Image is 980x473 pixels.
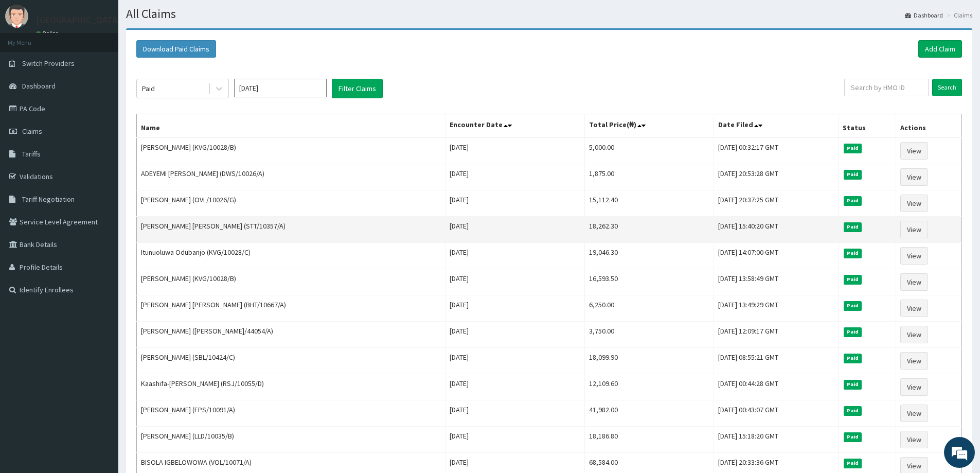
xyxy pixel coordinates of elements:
[137,114,446,138] th: Name
[900,168,928,186] a: View
[896,114,961,138] th: Actions
[844,249,862,258] span: Paid
[905,11,943,20] a: Dashboard
[445,400,584,427] td: [DATE]
[137,269,446,295] td: [PERSON_NAME] (KVG/10028/B)
[137,322,446,348] td: [PERSON_NAME] ([PERSON_NAME]/44054/A)
[714,243,838,269] td: [DATE] 14:07:00 GMT
[714,374,838,400] td: [DATE] 00:44:28 GMT
[137,374,446,400] td: Kaashifa-[PERSON_NAME] (RSJ/10055/D)
[900,273,928,291] a: View
[844,301,862,310] span: Paid
[900,378,928,396] a: View
[584,400,714,427] td: 41,982.00
[900,300,928,317] a: View
[5,5,28,28] img: User Image
[137,137,446,164] td: [PERSON_NAME] (KVG/10028/B)
[126,7,972,21] h1: All Claims
[844,380,862,389] span: Paid
[714,348,838,374] td: [DATE] 08:55:21 GMT
[445,295,584,322] td: [DATE]
[137,400,446,427] td: [PERSON_NAME] (FPS/10091/A)
[844,354,862,363] span: Paid
[445,164,584,190] td: [DATE]
[944,11,972,20] li: Claims
[900,142,928,160] a: View
[900,221,928,238] a: View
[844,432,862,442] span: Paid
[844,459,862,468] span: Paid
[584,269,714,295] td: 16,593.50
[445,190,584,217] td: [DATE]
[714,164,838,190] td: [DATE] 20:53:28 GMT
[54,58,173,71] div: Chat with us now
[22,149,41,159] span: Tariffs
[844,406,862,415] span: Paid
[584,190,714,217] td: 15,112.40
[714,400,838,427] td: [DATE] 00:43:07 GMT
[137,190,446,217] td: [PERSON_NAME] (OVL/10026/G)
[900,352,928,370] a: View
[838,114,896,138] th: Status
[584,295,714,322] td: 6,250.00
[234,79,327,97] input: Select Month and Year
[169,5,193,30] div: Minimize live chat window
[584,243,714,269] td: 19,046.30
[584,427,714,453] td: 18,186.80
[137,164,446,190] td: ADEYEMI [PERSON_NAME] (DWS/10026/A)
[137,217,446,243] td: [PERSON_NAME] [PERSON_NAME] (STT/10357/A)
[584,137,714,164] td: 5,000.00
[5,281,196,317] textarea: Type your message and hit 'Enter'
[918,40,962,58] a: Add Claim
[445,374,584,400] td: [DATE]
[844,79,929,96] input: Search by HMO ID
[584,217,714,243] td: 18,262.30
[445,348,584,374] td: [DATE]
[22,127,42,136] span: Claims
[22,81,56,91] span: Dashboard
[445,322,584,348] td: [DATE]
[844,222,862,232] span: Paid
[714,322,838,348] td: [DATE] 12:09:17 GMT
[137,427,446,453] td: [PERSON_NAME] (LLD/10035/B)
[137,348,446,374] td: [PERSON_NAME] (SBL/10424/C)
[36,30,61,37] a: Online
[142,83,155,94] div: Paid
[445,269,584,295] td: [DATE]
[900,195,928,212] a: View
[932,79,962,96] input: Search
[19,51,42,77] img: d_794563401_company_1708531726252_794563401
[714,114,838,138] th: Date Filed
[445,137,584,164] td: [DATE]
[844,144,862,153] span: Paid
[332,79,383,98] button: Filter Claims
[900,431,928,448] a: View
[900,326,928,343] a: View
[714,190,838,217] td: [DATE] 20:37:25 GMT
[60,130,142,234] span: We're online!
[714,295,838,322] td: [DATE] 13:49:29 GMT
[445,114,584,138] th: Encounter Date
[584,164,714,190] td: 1,875.00
[844,196,862,205] span: Paid
[714,217,838,243] td: [DATE] 15:40:20 GMT
[584,322,714,348] td: 3,750.00
[445,243,584,269] td: [DATE]
[137,295,446,322] td: [PERSON_NAME] [PERSON_NAME] (BHT/10667/A)
[714,137,838,164] td: [DATE] 00:32:17 GMT
[844,275,862,284] span: Paid
[22,195,75,204] span: Tariff Negotiation
[714,269,838,295] td: [DATE] 13:58:49 GMT
[900,405,928,422] a: View
[445,217,584,243] td: [DATE]
[584,348,714,374] td: 18,099.90
[584,114,714,138] th: Total Price(₦)
[844,327,862,337] span: Paid
[584,374,714,400] td: 12,109.60
[900,247,928,265] a: View
[137,243,446,269] td: Itunuoluwa Odubanjo (KVG/10028/C)
[714,427,838,453] td: [DATE] 15:18:20 GMT
[36,15,121,25] p: [GEOGRAPHIC_DATA]
[136,40,216,58] button: Download Paid Claims
[844,170,862,179] span: Paid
